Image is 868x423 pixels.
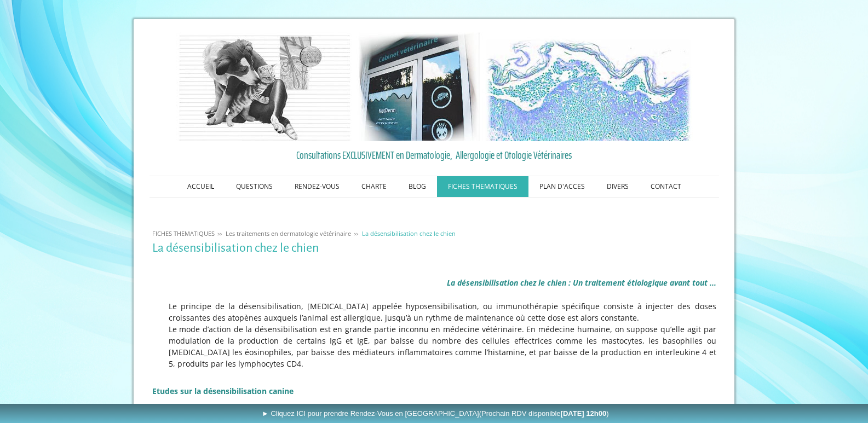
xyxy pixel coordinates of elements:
[479,409,609,418] span: (Prochain RDV disponible )
[640,176,692,197] a: CONTACT
[152,300,716,323] p: Le principe de la désensibilisation, [MEDICAL_DATA] appelée hyposensibilisation, ou immunothérapi...
[350,176,398,197] a: CHARTE
[152,229,215,237] span: FICHES THEMATIQUES
[359,229,458,237] a: La désensibilisation chez le chien
[284,176,350,197] a: RENDEZ-VOUS
[225,176,284,197] a: QUESTIONS
[362,229,456,237] span: La désensibilisation chez le chien
[152,241,716,255] h1: La désensibilisation chez le chien
[150,229,217,237] a: FICHES THEMATIQUES
[561,409,607,418] b: [DATE] 12h00
[596,176,640,197] a: DIVERS
[528,176,596,197] a: PLAN D'ACCES
[176,176,225,197] a: ACCUEIL
[226,229,351,237] span: Les traitements en dermatologie vétérinaire
[152,323,716,369] p: Le mode d’action de la désensibilisation est en grande partie inconnu en médecine vétérinaire. En...
[262,409,609,418] span: ► Cliquez ICI pour prendre Rendez-Vous en [GEOGRAPHIC_DATA]
[152,386,294,396] b: Etudes sur la désensibilisation canine
[437,176,528,197] a: FICHES THEMATIQUES
[152,147,716,163] a: Consultations EXCLUSIVEMENT en Dermatologie, Allergologie et Otologie Vétérinaires
[398,176,437,197] a: BLOG
[223,229,354,237] a: Les traitements en dermatologie vétérinaire
[447,277,716,288] span: La désensibilisation chez le chien : Un traitement étiologique avant tout ...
